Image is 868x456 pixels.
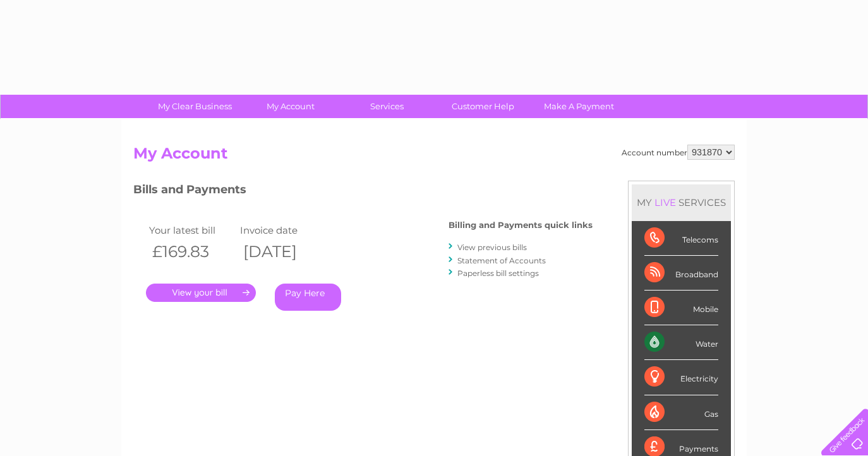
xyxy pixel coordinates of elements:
[644,256,718,291] div: Broadband
[146,239,237,265] th: £169.83
[457,268,539,278] a: Paperless bill settings
[133,145,735,169] h2: My Account
[644,221,718,256] div: Telecoms
[275,284,341,311] a: Pay Here
[652,196,678,208] div: LIVE
[237,239,328,265] th: [DATE]
[146,284,256,302] a: .
[457,256,546,265] a: Statement of Accounts
[644,291,718,325] div: Mobile
[146,222,237,239] td: Your latest bill
[632,184,731,220] div: MY SERVICES
[133,181,593,203] h3: Bills and Payments
[457,243,527,252] a: View previous bills
[644,395,718,430] div: Gas
[644,360,718,395] div: Electricity
[431,95,535,118] a: Customer Help
[237,222,328,239] td: Invoice date
[335,95,439,118] a: Services
[239,95,343,118] a: My Account
[527,95,631,118] a: Make A Payment
[143,95,247,118] a: My Clear Business
[644,325,718,360] div: Water
[449,220,593,230] h4: Billing and Payments quick links
[622,145,735,160] div: Account number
